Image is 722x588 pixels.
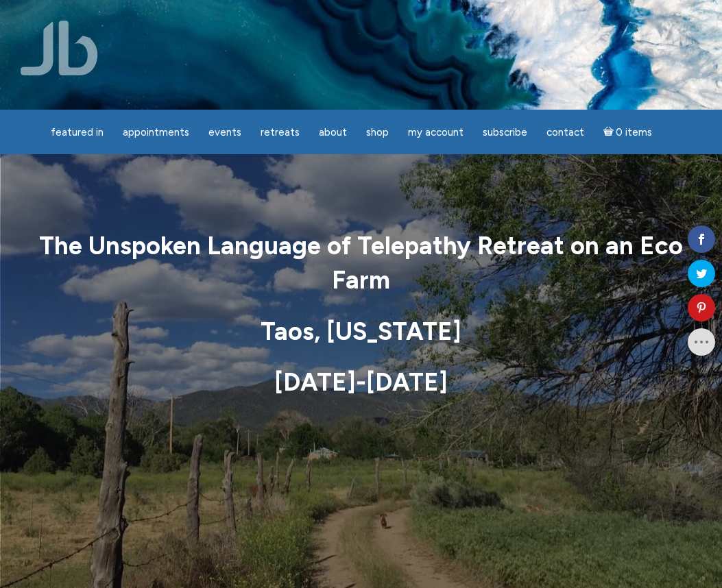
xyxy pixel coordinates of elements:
[261,126,300,138] span: Retreats
[595,118,661,146] a: Cart0 items
[616,127,652,138] span: 0 items
[115,119,197,146] a: Appointments
[693,216,715,223] span: Shares
[319,126,347,138] span: About
[43,119,112,146] a: featured in
[400,119,472,146] a: My Account
[474,119,536,146] a: Subscribe
[358,119,397,146] a: Shop
[200,119,250,146] a: Events
[603,126,616,138] i: Cart
[39,231,683,295] strong: The Unspoken Language of Telepathy Retreat on an Eco Farm
[274,367,448,397] strong: [DATE]-[DATE]
[208,126,241,138] span: Events
[51,126,104,138] span: featured in
[483,126,527,138] span: Subscribe
[123,126,189,138] span: Appointments
[366,126,389,138] span: Shop
[546,126,584,138] span: Contact
[261,317,461,346] strong: Taos, [US_STATE]
[252,119,308,146] a: Retreats
[408,126,464,138] span: My Account
[311,119,355,146] a: About
[538,119,592,146] a: Contact
[21,21,98,75] img: Jamie Butler. The Everyday Medium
